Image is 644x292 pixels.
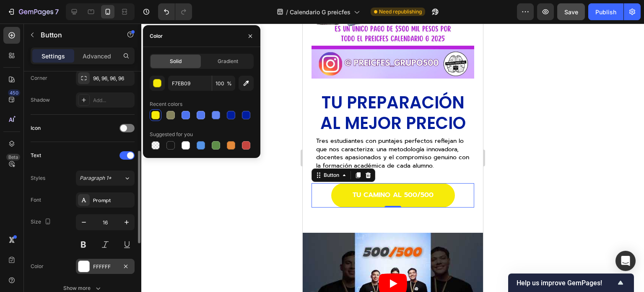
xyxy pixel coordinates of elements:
[517,279,615,287] span: Help us improve GemPages!
[31,174,45,182] div: Styles
[41,30,112,40] p: Button
[170,58,182,65] span: Solid
[557,3,585,20] button: Save
[55,7,59,17] p: 7
[227,80,232,87] span: %
[379,8,422,16] span: Need republishing
[6,154,20,160] div: Beta
[8,89,20,96] div: 450
[31,96,50,104] div: Shadow
[158,3,192,20] div: Undo/Redo
[595,8,616,16] div: Publish
[93,75,132,82] div: 96, 96, 96, 96
[588,3,623,20] button: Publish
[76,250,104,270] button: Play
[42,52,65,61] p: Settings
[150,32,163,40] div: Color
[93,97,132,104] div: Add...
[290,8,351,16] span: Calendario G preicfes
[31,263,44,270] div: Color
[80,174,112,182] span: Paragraph 1*
[615,251,636,271] div: Open Intercom Messenger
[3,3,62,20] button: 7
[517,278,626,288] button: Show survey - Help us improve GemPages!
[150,131,193,138] div: Suggested for you
[31,216,53,228] div: Size
[218,58,238,65] span: Gradient
[93,263,117,271] div: FFFFFF
[303,24,483,292] iframe: Design area
[93,197,132,204] div: Prompt
[76,171,135,186] button: Paragraph 1*
[31,74,47,82] div: Corner
[31,152,41,159] div: Text
[564,8,578,16] span: Save
[286,8,288,16] span: /
[83,52,111,61] p: Advanced
[150,100,182,108] div: Recent colors
[168,76,212,91] input: Eg: FFFFFF
[31,196,41,204] div: Font
[31,124,41,132] div: Icon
